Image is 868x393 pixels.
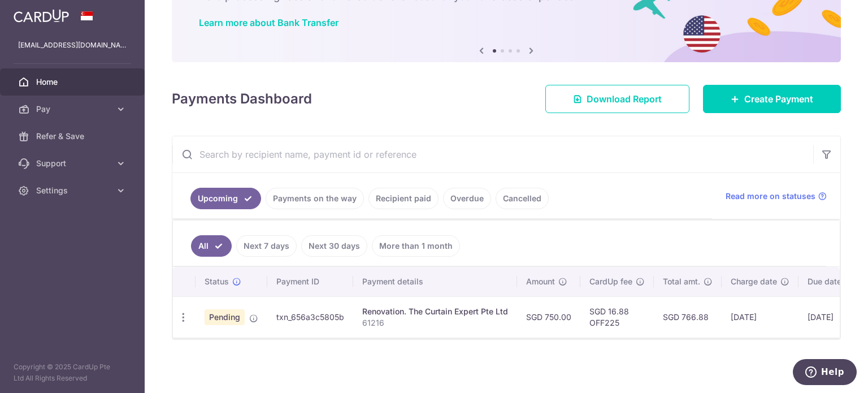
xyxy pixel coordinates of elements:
span: Due date [808,276,841,287]
span: Read more on statuses [726,191,815,202]
a: All [191,235,232,257]
img: CardUp [14,9,69,23]
td: SGD 16.88 OFF225 [580,296,654,338]
td: SGD 750.00 [517,296,580,338]
td: txn_656a3c5805b [267,296,353,338]
span: Support [36,158,111,169]
a: Payments on the way [266,188,364,209]
span: Amount [526,276,555,287]
a: Read more on statuses [726,191,827,202]
input: Search by recipient name, payment id or reference [172,136,813,172]
span: Pay [36,103,111,115]
p: 61216 [362,317,508,329]
a: Cancelled [496,188,549,209]
a: Download Report [545,85,689,113]
td: [DATE] [722,296,798,338]
th: Payment details [353,267,517,296]
span: Download Report [587,92,662,106]
a: Overdue [443,188,491,209]
a: More than 1 month [372,235,460,257]
th: Payment ID [267,267,353,296]
span: Total amt. [663,276,700,287]
span: Pending [205,309,245,325]
a: Next 7 days [236,235,297,257]
span: Status [205,276,229,287]
iframe: Opens a widget where you can find more information [792,359,857,387]
td: [DATE] [798,296,863,338]
a: Next 30 days [301,235,367,257]
p: [EMAIL_ADDRESS][DOMAIN_NAME] [18,40,127,51]
h4: Payments Dashboard [172,89,312,109]
a: Create Payment [703,85,841,113]
span: Refer & Save [36,131,111,142]
td: SGD 766.88 [654,296,722,338]
div: Renovation. The Curtain Expert Pte Ltd [362,306,508,317]
span: Settings [36,185,111,196]
span: CardUp fee [589,276,632,287]
span: Create Payment [744,92,813,106]
a: Learn more about Bank Transfer [199,17,338,28]
a: Recipient paid [368,188,439,209]
span: Charge date [731,276,777,287]
a: Upcoming [190,188,261,209]
span: Home [36,76,111,88]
